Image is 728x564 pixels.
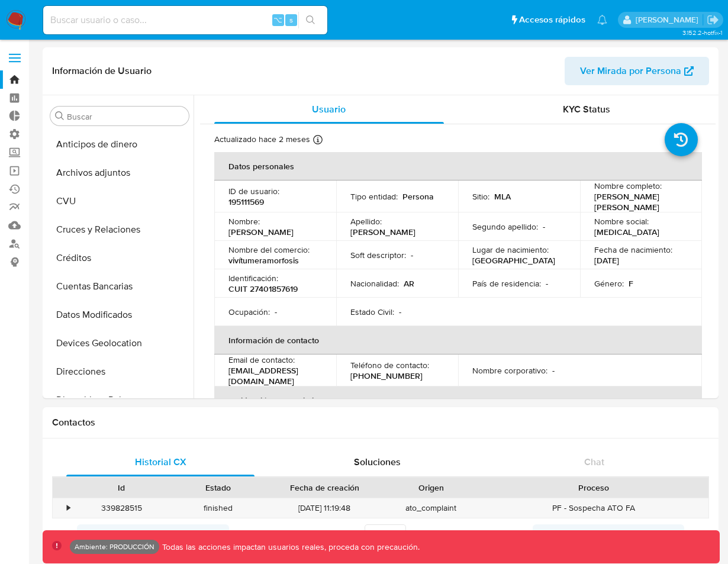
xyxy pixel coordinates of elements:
[228,227,294,237] p: [PERSON_NAME]
[46,301,194,329] button: Datos Modificados
[338,524,423,543] span: Página de
[82,482,162,494] div: Id
[350,370,423,381] p: [PHONE_NUMBER]
[178,482,258,494] div: Estado
[67,111,184,122] input: Buscar
[383,498,479,518] div: ato_complaint
[52,65,152,77] h1: Información de Usuario
[46,386,194,414] button: Dispositivos Point
[46,130,194,159] button: Anticipos de dinero
[46,215,194,244] button: Cruces y Relaciones
[43,12,327,28] input: Buscar usuario o caso...
[399,307,401,317] p: -
[55,111,65,121] button: Buscar
[594,216,649,227] p: Nombre social :
[228,283,298,294] p: CUIT 27401857619
[391,482,471,494] div: Origen
[214,134,310,145] p: Actualizado hace 2 meses
[594,191,683,212] p: [PERSON_NAME] [PERSON_NAME]
[472,365,547,376] p: Nombre corporativo :
[350,216,382,227] p: Apellido :
[46,159,194,187] button: Archivos adjuntos
[266,498,383,518] div: [DATE] 11:19:48
[67,502,70,514] div: •
[488,482,700,494] div: Proceso
[533,524,685,543] button: Siguiente
[597,15,607,25] a: Notificaciones
[543,221,545,232] p: -
[420,528,423,540] span: 1
[228,365,317,386] p: [EMAIL_ADDRESS][DOMAIN_NAME]
[273,14,282,25] span: ⌥
[472,221,538,232] p: Segundo apellido :
[73,498,170,518] div: 339828515
[228,216,260,227] p: Nombre :
[228,244,310,255] p: Nombre del comercio :
[479,498,708,518] div: PF - Sospecha ATO FA
[580,57,681,85] span: Ver Mirada por Persona
[159,542,420,553] p: Todas las acciones impactan usuarios reales, proceda con precaución.
[228,307,270,317] p: Ocupación :
[404,278,414,289] p: AR
[350,360,429,370] p: Teléfono de contacto :
[170,498,266,518] div: finished
[75,544,154,549] p: Ambiente: PRODUCCIÓN
[350,250,406,260] p: Soft descriptor :
[350,307,394,317] p: Estado Civil :
[594,255,619,266] p: [DATE]
[594,227,659,237] p: [MEDICAL_DATA]
[552,365,555,376] p: -
[214,386,702,415] th: Verificación y cumplimiento
[289,14,293,25] span: s
[228,186,279,196] p: ID de usuario :
[135,455,186,469] span: Historial CX
[519,14,585,26] span: Accesos rápidos
[636,14,703,25] p: yamil.zavala@mercadolibre.com
[46,244,194,272] button: Créditos
[472,255,555,266] p: [GEOGRAPHIC_DATA]
[494,191,511,202] p: MLA
[46,272,194,301] button: Cuentas Bancarias
[228,255,299,266] p: vivítumeramorfosis
[594,278,624,289] p: Género :
[228,273,278,283] p: Identificación :
[472,244,549,255] p: Lugar de nacimiento :
[563,102,610,116] span: KYC Status
[298,12,323,28] button: search-icon
[214,326,702,354] th: Información de contacto
[52,417,709,428] h1: Contactos
[46,329,194,357] button: Devices Geolocation
[275,307,277,317] p: -
[565,57,709,85] button: Ver Mirada por Persona
[77,524,229,543] button: Anterior
[584,455,604,469] span: Chat
[546,278,548,289] p: -
[228,354,295,365] p: Email de contacto :
[594,244,672,255] p: Fecha de nacimiento :
[46,187,194,215] button: CVU
[707,14,719,26] a: Salir
[275,482,375,494] div: Fecha de creación
[46,357,194,386] button: Direcciones
[354,455,401,469] span: Soluciones
[472,191,489,202] p: Sitio :
[350,191,398,202] p: Tipo entidad :
[472,278,541,289] p: País de residencia :
[312,102,346,116] span: Usuario
[228,196,264,207] p: 195111569
[350,278,399,289] p: Nacionalidad :
[402,191,434,202] p: Persona
[594,181,662,191] p: Nombre completo :
[214,152,702,181] th: Datos personales
[411,250,413,260] p: -
[350,227,415,237] p: [PERSON_NAME]
[629,278,633,289] p: F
